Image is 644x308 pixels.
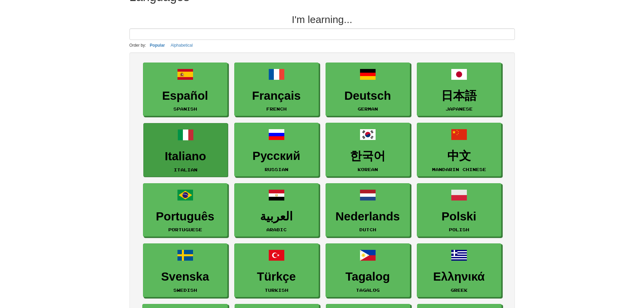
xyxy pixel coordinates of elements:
h3: Italiano [147,150,224,163]
h3: Français [238,89,315,102]
small: German [358,106,378,111]
h2: I'm learning... [129,14,515,25]
button: Popular [148,42,167,49]
small: Mandarin Chinese [432,167,486,172]
a: TagalogTagalog [326,243,410,297]
a: SvenskaSwedish [143,243,228,297]
h3: 日本語 [421,89,498,102]
small: Polish [449,227,469,232]
small: Portuguese [168,227,202,232]
small: Turkish [265,288,288,292]
a: PolskiPolish [417,183,501,237]
small: Japanese [446,106,473,111]
small: Greek [451,288,468,292]
a: DeutschGerman [326,63,410,116]
a: FrançaisFrench [234,63,319,116]
button: Alphabetical [169,42,195,49]
a: العربيةArabic [234,183,319,237]
small: Dutch [359,227,376,232]
a: ItalianoItalian [143,123,228,177]
h3: Español [147,89,224,102]
small: Tagalog [356,288,380,292]
a: 한국어Korean [326,123,410,176]
small: Russian [265,167,288,172]
a: PortuguêsPortuguese [143,183,228,237]
h3: العربية [238,210,315,223]
h3: 中文 [421,149,498,163]
h3: Ελληνικά [421,270,498,283]
small: Italian [174,167,197,172]
small: Arabic [266,227,287,232]
small: French [266,106,287,111]
h3: Polski [421,210,498,223]
h3: Русский [238,149,315,163]
a: 日本語Japanese [417,63,501,116]
a: 中文Mandarin Chinese [417,123,501,176]
h3: Tagalog [329,270,406,283]
h3: 한국어 [329,149,406,163]
a: TürkçeTurkish [234,243,319,297]
h3: Türkçe [238,270,315,283]
small: Order by: [129,43,146,48]
small: Korean [358,167,378,172]
a: NederlandsDutch [326,183,410,237]
h3: Português [147,210,224,223]
a: ΕλληνικάGreek [417,243,501,297]
a: РусскийRussian [234,123,319,176]
small: Spanish [173,106,197,111]
h3: Svenska [147,270,224,283]
h3: Deutsch [329,89,406,102]
h3: Nederlands [329,210,406,223]
a: EspañolSpanish [143,63,228,116]
small: Swedish [173,288,197,292]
